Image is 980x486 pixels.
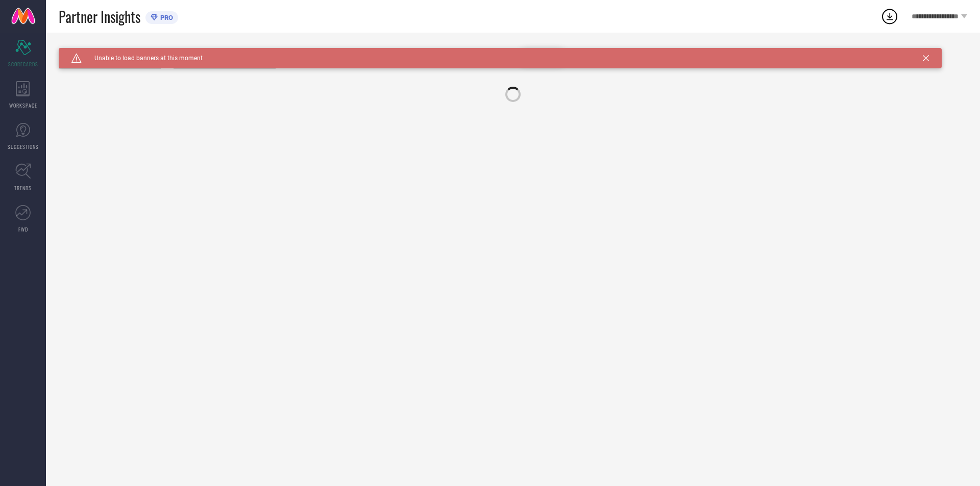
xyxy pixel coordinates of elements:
[82,55,203,62] span: Unable to load banners at this moment
[880,7,899,25] div: Open download list
[8,60,38,68] span: SCORECARDS
[18,225,28,233] span: FWD
[14,184,32,192] span: TRENDS
[158,14,173,21] span: PRO
[59,48,161,55] div: Brand
[9,101,37,109] span: WORKSPACE
[8,143,39,150] span: SUGGESTIONS
[59,6,140,27] span: Partner Insights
